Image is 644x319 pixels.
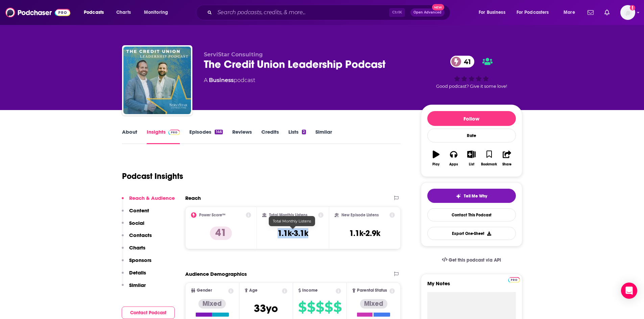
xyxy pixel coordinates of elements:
button: Open AdvancedNew [410,8,445,17]
span: Monitoring [144,8,168,17]
label: My Notes [427,280,516,292]
span: Parental Status [357,288,387,293]
span: Age [249,288,258,293]
a: Charts [112,7,135,18]
span: Charts [116,8,131,17]
h2: Reach [185,195,201,201]
h2: New Episode Listens [341,213,379,217]
button: open menu [512,7,559,18]
a: Show notifications dropdown [602,7,612,18]
span: Tell Me Why [464,193,487,199]
a: Get this podcast via API [436,252,507,268]
button: Follow [427,111,516,126]
input: Search podcasts, credits, & more... [215,7,389,18]
img: The Credit Union Leadership Podcast [123,47,191,114]
div: Apps [449,162,458,166]
span: Ctrl K [389,8,405,17]
button: Play [427,146,445,170]
button: Content [122,207,149,220]
a: Credits [261,129,279,144]
div: A podcast [204,76,255,84]
div: Bookmark [481,162,497,166]
p: Sponsors [129,257,151,263]
button: open menu [474,7,514,18]
img: Podchaser Pro [508,277,520,283]
a: Lists2 [288,129,306,144]
p: Contacts [129,232,152,238]
span: Good podcast? Give it some love! [436,84,507,89]
span: Total Monthly Listens [273,219,311,223]
button: Contact Podcast [122,307,175,319]
img: Podchaser Pro [168,130,180,135]
h2: Audience Demographics [185,271,247,277]
svg: Add a profile image [630,5,635,10]
h3: 1.1k-3.1k [278,228,308,238]
button: tell me why sparkleTell Me Why [427,189,516,203]
span: Get this podcast via API [449,257,501,263]
span: $ [325,302,333,313]
button: Export One-Sheet [427,227,516,240]
button: Share [498,146,516,170]
h1: Podcast Insights [122,171,183,181]
div: Mixed [360,299,387,309]
div: Search podcasts, credits, & more... [202,5,457,20]
img: User Profile [620,5,635,20]
button: Reach & Audience [122,195,175,207]
h2: Power Score™ [199,213,225,217]
span: For Podcasters [517,8,549,17]
button: Apps [445,146,462,170]
span: 41 [457,56,474,68]
a: 41 [450,56,474,68]
button: Contacts [122,232,152,244]
a: Show notifications dropdown [585,7,596,18]
button: Bookmark [480,146,498,170]
span: Open Advanced [413,11,442,14]
div: Open Intercom Messenger [621,283,637,299]
a: Episodes146 [189,129,222,144]
p: Similar [129,282,146,288]
div: Rate [427,129,516,142]
span: Logged in as tyllerbarner [620,5,635,20]
a: About [122,129,137,144]
span: For Business [479,8,505,17]
span: $ [316,302,324,313]
div: 146 [215,130,222,134]
a: Contact This Podcast [427,208,516,221]
span: Gender [197,288,212,293]
img: tell me why sparkle [456,193,461,199]
div: Play [432,162,439,166]
button: List [462,146,480,170]
span: $ [333,302,341,313]
div: 2 [302,130,306,134]
button: Sponsors [122,257,151,269]
div: Share [502,162,511,166]
span: ServiStar Consulting [204,51,263,58]
p: Reach & Audience [129,195,175,201]
a: Pro website [508,276,520,283]
p: 41 [210,227,232,240]
button: open menu [79,7,113,18]
span: Podcasts [84,8,104,17]
button: Similar [122,282,146,294]
button: Social [122,220,144,232]
button: open menu [559,7,583,18]
p: Social [129,220,144,226]
span: Income [302,288,318,293]
p: Content [129,207,149,214]
div: 41Good podcast? Give it some love! [421,51,522,93]
span: 33 yo [254,302,278,315]
a: Reviews [232,129,252,144]
span: More [564,8,575,17]
span: New [432,4,444,10]
div: List [469,162,474,166]
h3: 1.1k-2.9k [349,228,380,238]
img: Podchaser - Follow, Share and Rate Podcasts [5,6,70,19]
a: InsightsPodchaser Pro [147,129,180,144]
button: Show profile menu [620,5,635,20]
p: Details [129,269,146,276]
button: Charts [122,244,145,257]
button: Details [122,269,146,282]
div: Mixed [198,299,226,309]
